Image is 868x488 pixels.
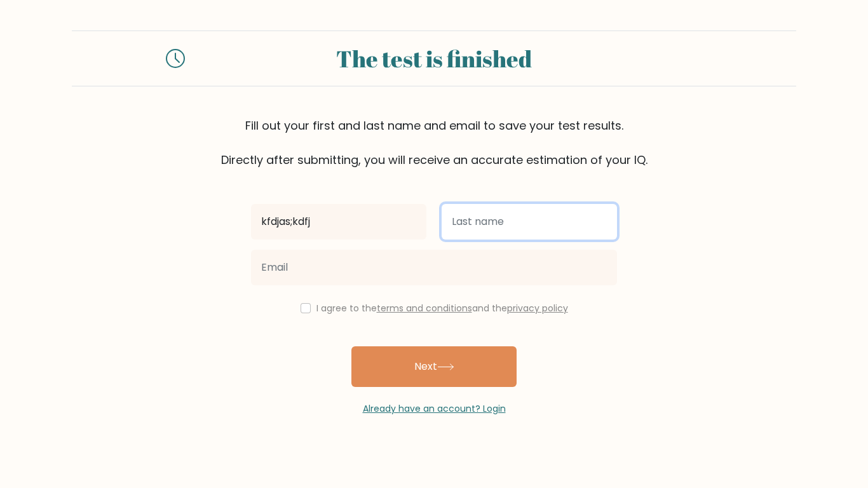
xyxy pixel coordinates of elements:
[251,250,617,285] input: Email
[377,302,472,315] a: terms and conditions
[363,402,506,415] a: Already have an account? Login
[200,41,668,76] div: The test is finished
[351,346,517,387] button: Next
[507,302,568,315] a: privacy policy
[442,204,617,240] input: Last name
[251,204,426,240] input: First name
[316,302,568,315] label: I agree to the and the
[72,117,796,168] div: Fill out your first and last name and email to save your test results. Directly after submitting,...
